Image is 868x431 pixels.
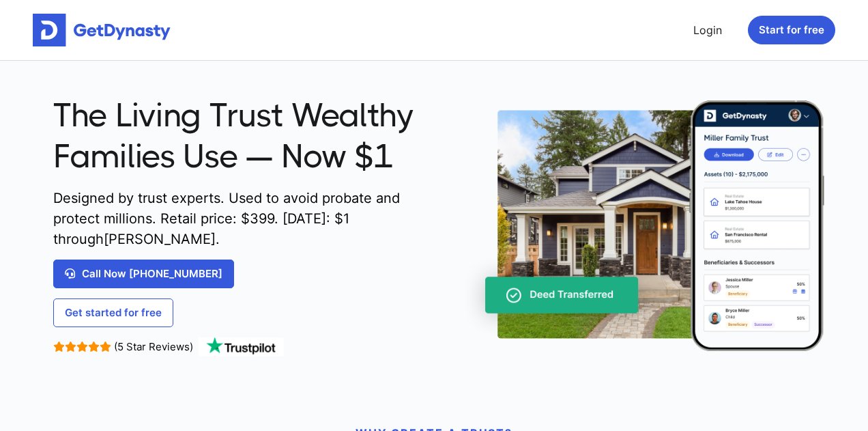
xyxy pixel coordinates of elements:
span: The Living Trust Wealthy Families Use — Now $1 [53,95,449,178]
a: Login [688,16,727,44]
img: trust-on-cellphone [459,100,825,351]
span: Designed by trust experts. Used to avoid probate and protect millions. Retail price: $ 399 . [DAT... [53,188,449,249]
img: TrustPilot Logo [197,337,285,357]
img: Get started for free with Dynasty Trust Company [33,14,171,46]
button: Start for free [748,16,835,44]
a: Call Now [PHONE_NUMBER] [53,260,234,288]
a: Get started for free [53,298,173,327]
span: (5 Star Reviews) [114,340,193,353]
